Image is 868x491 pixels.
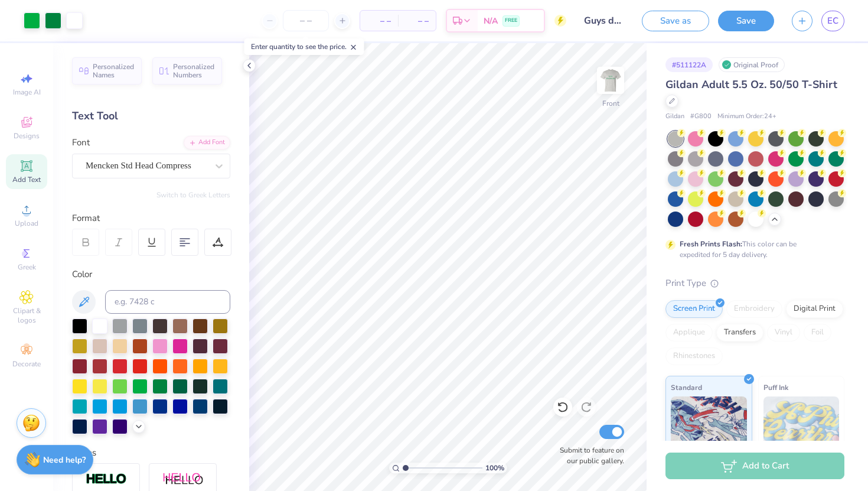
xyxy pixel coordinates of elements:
div: Styles [72,446,230,460]
span: Gildan Adult 5.5 Oz. 50/50 T-Shirt [665,77,837,92]
div: Front [602,98,619,109]
span: EC [827,14,838,28]
label: Submit to feature on our public gallery. [553,445,624,466]
div: Color [72,268,230,281]
img: Puff Ink [763,396,840,456]
img: Front [599,69,622,92]
strong: Need help? [43,454,86,466]
span: Upload [15,219,38,228]
div: Vinyl [767,324,800,342]
input: e.g. 7428 c [105,290,230,314]
img: Stroke [86,473,127,486]
div: Enter quantity to see the price. [244,38,364,55]
button: Save as [642,11,709,31]
a: EC [821,11,844,31]
div: # 511122A [665,57,713,72]
button: Switch to Greek Letters [156,190,230,200]
span: Decorate [12,359,41,369]
div: Digital Print [786,300,843,318]
span: Designs [14,131,40,141]
span: 100 % [485,463,504,473]
div: Foil [804,324,831,342]
div: Rhinestones [665,347,723,365]
label: Font [72,136,90,149]
div: Text Tool [72,108,230,124]
span: Standard [671,381,702,394]
span: FREE [505,17,517,25]
img: Standard [671,396,747,456]
span: Image AI [13,87,41,97]
span: Clipart & logos [6,306,47,325]
input: Untitled Design [575,9,633,32]
span: Puff Ink [763,381,788,394]
span: Personalized Names [93,63,135,79]
div: Format [72,212,231,225]
span: Add Text [12,175,41,184]
span: # G800 [690,112,712,122]
strong: Fresh Prints Flash: [680,239,742,249]
div: Applique [665,324,713,342]
div: Original Proof [719,57,785,72]
button: Save [718,11,774,31]
input: – – [283,10,329,31]
span: Minimum Order: 24 + [717,112,776,122]
span: Personalized Numbers [173,63,215,79]
div: Transfers [716,324,763,342]
div: Screen Print [665,300,723,318]
span: – – [405,15,429,27]
span: Gildan [665,112,684,122]
span: Greek [18,262,36,272]
span: – – [367,15,391,27]
div: Print Type [665,277,844,290]
div: This color can be expedited for 5 day delivery. [680,239,825,260]
span: N/A [484,15,498,27]
img: Shadow [162,472,204,487]
div: Embroidery [726,300,782,318]
div: Add Font [184,136,230,149]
